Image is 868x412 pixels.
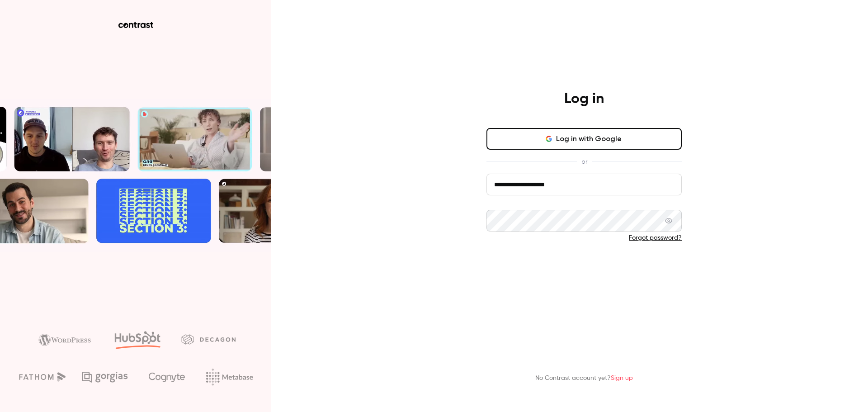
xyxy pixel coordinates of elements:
img: decagon [181,334,236,344]
p: No Contrast account yet? [535,374,633,383]
button: Log in [486,257,682,279]
button: Log in with Google [486,128,682,150]
span: or [577,157,592,166]
a: Forgot password? [629,235,682,241]
a: Sign up [611,375,633,381]
h4: Log in [564,90,604,108]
